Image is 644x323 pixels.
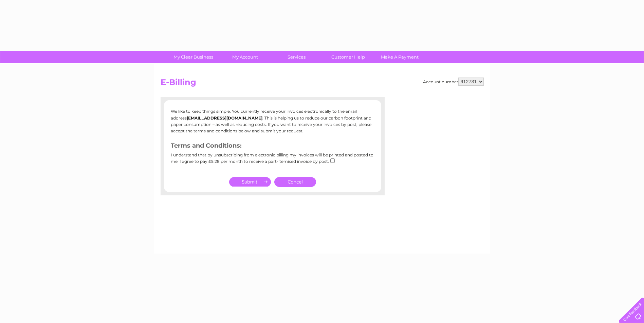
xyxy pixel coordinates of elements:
[161,78,484,90] h2: E-Billing
[171,141,374,153] h3: Terms and Conditions:
[229,177,271,187] input: Submit
[423,78,484,86] div: Account number
[320,51,376,63] a: Customer Help
[171,153,374,169] div: I understand that by unsubscribing from electronic billing my invoices will be printed and posted...
[217,51,273,63] a: My Account
[372,51,428,63] a: Make A Payment
[171,108,374,134] p: We like to keep things simple. You currently receive your invoices electronically to the email ad...
[165,51,221,63] a: My Clear Business
[269,51,325,63] a: Services
[187,115,262,121] b: [EMAIL_ADDRESS][DOMAIN_NAME]
[274,177,316,187] a: Cancel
